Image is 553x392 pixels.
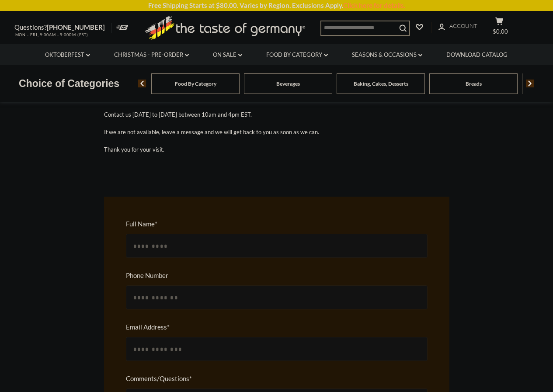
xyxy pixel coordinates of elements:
[343,1,405,9] a: Click here for details.
[175,80,216,87] a: Food By Category
[352,50,422,60] a: Seasons & Occasions
[47,23,105,31] a: [PHONE_NUMBER]
[14,32,89,37] span: MON - FRI, 9:00AM - 5:00PM (EST)
[493,28,508,35] span: $0.00
[126,270,423,281] span: Phone Number
[126,285,428,309] input: Phone Number
[487,17,513,39] button: $0.00
[104,128,319,135] span: If we are not available, leave a message and we will get back to you as soon as we can.
[114,50,189,60] a: Christmas - PRE-ORDER
[526,80,534,87] img: next arrow
[276,80,300,87] a: Beverages
[466,80,482,87] a: Breads
[266,50,328,60] a: Food By Category
[126,337,428,361] input: Email Address*
[438,21,477,31] a: Account
[354,80,408,87] a: Baking, Cakes, Desserts
[14,22,111,33] p: Questions?
[449,22,477,29] span: Account
[104,111,252,118] span: Contact us [DATE] to [DATE] between 10am and 4pm EST.
[45,50,90,60] a: Oktoberfest
[126,322,423,333] span: Email Address
[446,50,508,60] a: Download Catalog
[138,80,146,87] img: previous arrow
[126,373,423,384] span: Comments/Questions
[126,219,423,229] span: Full Name
[213,50,242,60] a: On Sale
[126,234,428,258] input: Full Name*
[104,146,164,153] span: Thank you for your visit.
